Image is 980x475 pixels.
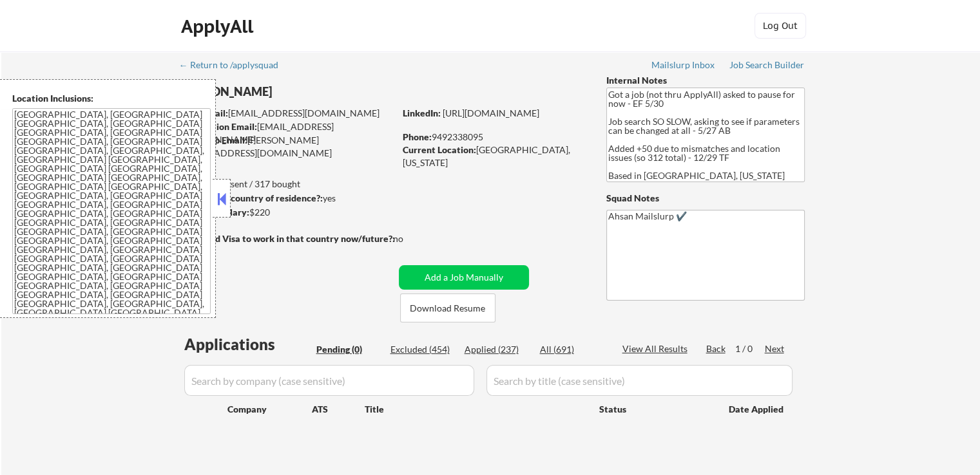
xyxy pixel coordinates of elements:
div: $220 [180,206,394,219]
input: Search by title (case sensitive) [486,365,793,396]
button: Add a Job Manually [399,265,529,290]
button: Log Out [754,13,806,39]
a: Mailslurp Inbox [651,60,716,73]
div: View All Results [622,342,691,355]
div: ATS [312,403,365,416]
div: 9492338095 [403,131,585,144]
input: Search by company (case sensitive) [184,365,474,396]
div: [PERSON_NAME] [180,84,445,100]
div: Applied (237) [465,343,529,356]
div: Pending (0) [316,343,381,356]
div: Applications [184,337,312,352]
div: Excluded (454) [390,343,455,356]
div: Internal Notes [606,74,805,87]
div: [PERSON_NAME][EMAIL_ADDRESS][DOMAIN_NAME] [180,134,394,159]
strong: Current Location: [403,144,476,155]
div: [EMAIL_ADDRESS][DOMAIN_NAME] [181,120,394,145]
div: ApplyAll [181,15,257,37]
div: Next [765,342,785,355]
div: Date Applied [729,403,785,416]
div: 1 / 0 [735,342,765,355]
strong: Phone: [403,131,432,142]
div: All (691) [540,343,604,356]
strong: Will need Visa to work in that country now/future?: [180,233,395,244]
strong: Can work in country of residence?: [180,192,323,203]
div: Title [365,403,587,416]
button: Download Resume [400,293,495,322]
a: ← Return to /applysquad [179,60,291,73]
div: yes [180,192,390,205]
div: Mailslurp Inbox [651,61,716,70]
div: Squad Notes [606,192,805,205]
div: Company [227,403,312,416]
div: [GEOGRAPHIC_DATA], [US_STATE] [403,144,585,169]
div: Location Inclusions: [12,92,211,105]
div: Status [599,397,710,420]
div: 237 sent / 317 bought [180,178,394,191]
div: Back [706,342,727,355]
strong: LinkedIn: [403,107,441,118]
div: Job Search Builder [729,61,805,70]
div: ← Return to /applysquad [179,61,291,70]
a: [URL][DOMAIN_NAME] [443,107,539,118]
div: no [393,232,430,245]
a: Job Search Builder [729,60,805,73]
div: [EMAIL_ADDRESS][DOMAIN_NAME] [181,107,394,120]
